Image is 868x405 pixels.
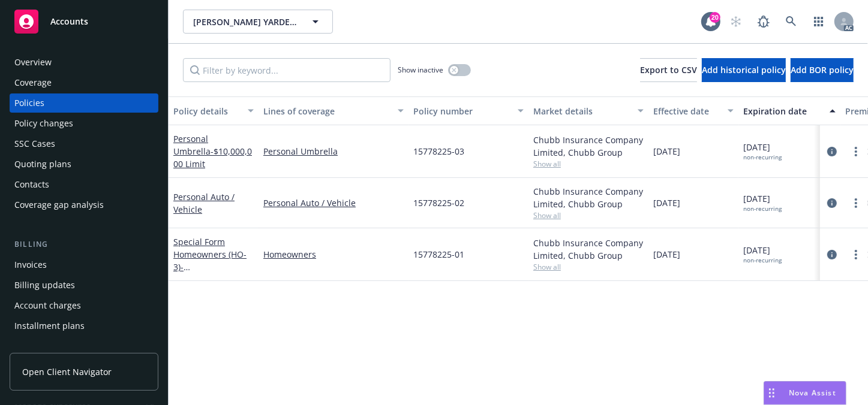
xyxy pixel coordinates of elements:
span: [DATE] [653,197,680,209]
div: Policy changes [14,114,73,133]
a: Installment plans [10,316,158,336]
div: Invoices [14,255,47,274]
a: circleInformation [825,144,839,159]
div: Policy number [413,105,510,117]
button: [PERSON_NAME] YARDEN WALLA [183,10,333,34]
a: more [849,247,863,262]
div: SSC Cases [14,134,55,153]
div: Quoting plans [14,155,71,174]
a: Homeowners [263,248,404,261]
a: Policy changes [10,114,158,133]
div: Chubb Insurance Company Limited, Chubb Group [533,134,644,159]
div: Effective date [653,105,720,117]
div: Coverage [14,73,52,92]
span: Open Client Navigator [22,365,112,378]
div: Policies [14,93,44,113]
a: Personal Umbrella [173,133,252,170]
span: [PERSON_NAME] YARDEN WALLA [193,16,297,28]
span: [DATE] [743,141,782,161]
div: Contacts [14,175,49,194]
span: - $10,000,000 Limit [173,146,252,170]
a: Policies [10,93,158,113]
a: circleInformation [825,247,839,262]
a: Switch app [807,10,831,34]
a: Overview [10,53,158,72]
a: Quoting plans [10,155,158,174]
button: Export to CSV [640,58,697,82]
a: Invoices [10,255,158,274]
div: Installment plans [14,316,85,336]
a: more [849,196,863,210]
div: Billing updates [14,276,75,295]
a: Account charges [10,296,158,315]
span: Add BOR policy [791,64,854,75]
a: Billing updates [10,276,158,295]
span: Export to CSV [640,64,697,75]
span: Show all [533,262,644,272]
a: Search [779,10,803,34]
a: Start snowing [724,10,748,34]
span: 15778225-02 [413,197,464,209]
span: [DATE] [653,248,680,261]
button: Policy number [409,96,528,125]
span: [DATE] [743,244,782,264]
span: Accounts [50,17,88,26]
div: Chubb Insurance Company Limited, Chubb Group [533,185,644,210]
div: Lines of coverage [263,105,391,117]
span: [DATE] [653,145,680,158]
button: Expiration date [738,96,840,125]
a: more [849,144,863,159]
a: SSC Cases [10,134,158,153]
div: non-recurring [743,205,782,213]
span: Show all [533,210,644,220]
div: Coverage gap analysis [14,195,104,214]
a: Report a Bug [752,10,776,34]
button: Effective date [648,96,738,125]
button: Add historical policy [702,58,786,82]
span: Nova Assist [789,388,836,398]
a: Contacts [10,175,158,194]
div: Expiration date [743,105,822,117]
div: non-recurring [743,153,782,161]
span: Show all [533,159,644,169]
span: 15778225-03 [413,145,464,158]
div: Billing [10,238,158,250]
button: Add BOR policy [791,58,854,82]
div: Policy details [173,105,241,117]
div: Account charges [14,296,81,315]
div: Chubb Insurance Company Limited, Chubb Group [533,237,644,262]
span: 15778225-01 [413,248,464,261]
a: circleInformation [825,196,839,210]
a: Personal Umbrella [263,145,404,158]
a: Coverage [10,73,158,92]
button: Market details [528,96,648,125]
a: Accounts [10,5,158,38]
a: Personal Auto / Vehicle [173,191,235,215]
a: Coverage gap analysis [10,195,158,214]
span: Add historical policy [702,64,786,75]
div: non-recurring [743,256,782,264]
span: [DATE] [743,192,782,213]
input: Filter by keyword... [183,58,391,82]
div: Market details [533,105,630,117]
button: Lines of coverage [259,96,409,125]
div: Drag to move [764,382,779,404]
a: Special Form Homeowners (HO-3) [173,236,250,285]
div: 20 [710,12,720,23]
button: Nova Assist [764,381,846,405]
span: Show inactive [398,65,443,75]
div: Overview [14,53,52,72]
a: Personal Auto / Vehicle [263,197,404,209]
button: Policy details [169,96,259,125]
